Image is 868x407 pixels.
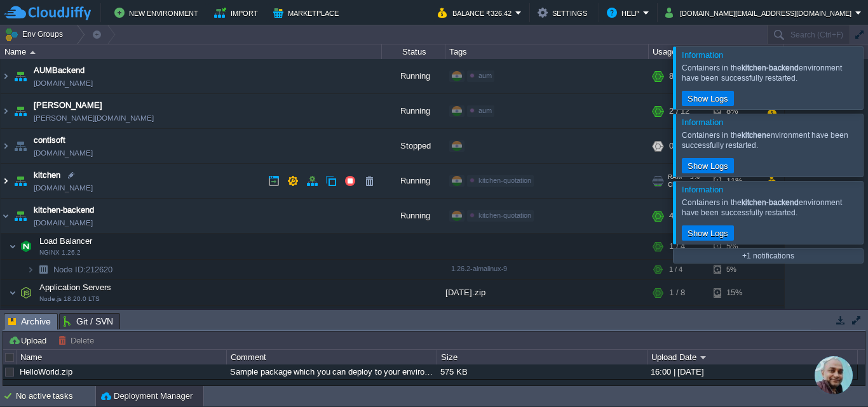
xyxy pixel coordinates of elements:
img: AMDAwAAAACH5BAEAAAAALAAAAAABAAEAAAICRAEAOw== [30,51,36,54]
span: 1.26.2-almalinux-9 [451,265,507,272]
button: New Environment [114,5,202,20]
span: Git / SVN [64,314,113,329]
img: AMDAwAAAACH5BAEAAAAALAAAAAABAAEAAAICRAEAOw== [9,234,17,259]
button: Help [607,5,643,20]
div: 575 KB [437,364,646,379]
a: HelloWorld.zip [20,367,72,377]
span: Information [682,50,723,60]
a: [DOMAIN_NAME] [34,147,93,159]
button: Balance ₹326.42 [438,5,515,20]
a: Node ID:212620 [52,264,114,275]
div: 8% [714,94,755,128]
span: NGINX 1.26.2 [39,249,81,257]
span: aum [478,107,492,114]
div: 15% [714,280,755,305]
span: Node ID: [53,265,86,274]
div: 1 / 4 [669,260,682,279]
a: Load BalancerNGINX 1.26.2 [38,236,94,246]
div: Name [1,44,381,59]
iframe: chat widget [815,356,855,394]
span: Node.js 18.20.0 LTS [39,295,100,303]
img: AMDAwAAAACH5BAEAAAAALAAAAAABAAEAAAICRAEAOw== [11,59,29,93]
div: Sample package which you can deploy to your environment. Feel free to delete and upload a package... [227,364,436,379]
span: 3% [687,173,700,181]
img: CloudJiffy [4,5,91,21]
div: 5% [714,234,755,259]
img: AMDAwAAAACH5BAEAAAAALAAAAAABAAEAAAICRAEAOw== [34,306,52,326]
div: 1 / 4 [669,234,685,259]
a: [PERSON_NAME] [34,99,102,112]
div: 0 / 3 [669,129,685,163]
div: 8 / 21 [669,59,689,93]
div: Usage [649,44,783,59]
img: AMDAwAAAACH5BAEAAAAALAAAAAABAAEAAAICRAEAOw== [1,164,11,198]
img: AMDAwAAAACH5BAEAAAAALAAAAAABAAEAAAICRAEAOw== [34,260,52,279]
a: AUMBackend [34,64,85,77]
button: Deployment Manager [101,390,193,403]
button: +1 notifications [738,250,798,262]
img: AMDAwAAAACH5BAEAAAAALAAAAAABAAEAAAICRAEAOw== [11,164,29,198]
img: AMDAwAAAACH5BAEAAAAALAAAAAABAAEAAAICRAEAOw== [1,94,11,128]
img: AMDAwAAAACH5BAEAAAAALAAAAAABAAEAAAICRAEAOw== [17,234,35,259]
b: kitchen-backend [742,63,799,72]
div: Running [382,164,445,198]
div: 15% [714,306,755,326]
button: Delete [58,335,98,346]
div: Status [383,44,445,59]
div: Running [382,94,445,128]
button: Show Logs [684,160,732,171]
span: kitchen-quotation [478,177,531,184]
div: Tags [446,44,648,59]
a: Application ServersNode.js 18.20.0 LTS [38,283,113,292]
div: 16:00 | [DATE] [648,364,857,379]
img: AMDAwAAAACH5BAEAAAAALAAAAAABAAEAAAICRAEAOw== [27,306,34,326]
b: kitchen [742,131,766,140]
img: AMDAwAAAACH5BAEAAAAALAAAAAABAAEAAAICRAEAOw== [1,59,11,93]
button: Upload [8,335,50,346]
button: Show Logs [684,93,732,104]
a: [DOMAIN_NAME] [34,182,93,194]
span: kitchen-quotation [478,211,531,219]
span: contisoft [34,134,65,147]
img: AMDAwAAAACH5BAEAAAAALAAAAAABAAEAAAICRAEAOw== [11,199,29,233]
div: Stopped [382,129,445,163]
div: 1 / 8 [669,280,685,305]
div: Size [438,350,647,364]
div: Upload Date [648,350,857,364]
a: kitchen-backend [34,204,94,217]
img: AMDAwAAAACH5BAEAAAAALAAAAAABAAEAAAICRAEAOw== [1,199,11,233]
span: Information [682,185,723,194]
img: AMDAwAAAACH5BAEAAAAALAAAAAABAAEAAAICRAEAOw== [1,129,11,163]
div: Containers in the environment have been successfully restarted. [682,63,860,83]
button: Show Logs [684,227,732,239]
div: 4 / 18 [669,199,689,233]
button: Import [214,5,262,20]
span: Application Servers [38,282,113,293]
button: Marketplace [273,5,342,20]
div: [DATE].zip [445,280,649,305]
span: RAM [668,173,682,181]
b: kitchen-backend [742,198,799,207]
div: Name [17,350,226,364]
div: 5% [714,260,755,279]
div: Containers in the environment have been successfully restarted. [682,130,860,150]
div: No active tasks [16,386,95,406]
a: [PERSON_NAME][DOMAIN_NAME] [34,112,154,124]
span: 212620 [52,264,114,275]
span: Archive [8,314,51,330]
div: 1 / 8 [669,306,682,326]
a: [DOMAIN_NAME] [34,77,93,90]
span: aum [478,72,492,79]
span: Load Balancer [38,236,94,246]
a: [DOMAIN_NAME] [34,217,93,229]
div: Running [382,59,445,93]
img: AMDAwAAAACH5BAEAAAAALAAAAAABAAEAAAICRAEAOw== [11,94,29,128]
a: kitchen [34,169,60,182]
div: Running [382,199,445,233]
button: Settings [538,5,591,20]
img: AMDAwAAAACH5BAEAAAAALAAAAAABAAEAAAICRAEAOw== [27,260,34,279]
